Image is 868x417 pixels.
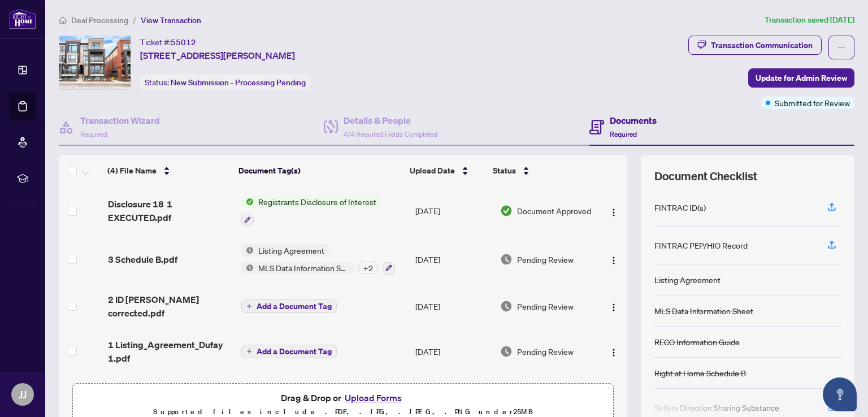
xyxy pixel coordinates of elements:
span: Required [610,130,637,138]
span: Pending Review [517,345,574,358]
button: Status IconRegistrants Disclosure of Interest [241,196,381,226]
button: Logo [605,342,623,360]
button: Logo [605,202,623,220]
button: Status IconListing AgreementStatus IconMLS Data Information Sheet+2 [241,244,395,275]
div: Ticket #: [140,36,196,49]
img: Status Icon [241,262,254,274]
span: plus [246,349,252,354]
button: Transaction Communication [688,36,822,55]
span: (4) File Name [107,164,157,177]
span: Drag & Drop or [281,390,405,405]
span: Required [80,130,107,138]
li: / [133,14,136,27]
button: Update for Admin Review [748,68,854,88]
span: 4/4 Required Fields Completed [344,130,437,138]
span: plus [246,303,252,309]
button: Logo [605,250,623,268]
button: Logo [605,297,623,315]
img: Logo [609,348,618,357]
span: Update for Admin Review [756,69,847,87]
img: Logo [609,303,618,312]
td: [DATE] [411,284,496,329]
div: Status: [140,75,310,90]
span: 3 Schedule B.pdf [108,253,177,266]
span: Document Approved [517,205,591,217]
div: FINTRAC PEP/HIO Record [654,239,748,251]
span: Add a Document Tag [257,347,332,355]
span: home [59,16,67,24]
span: JJ [19,386,27,402]
article: Transaction saved [DATE] [765,14,854,27]
span: 1 Listing_Agreement_Dufay 1.pdf [108,338,232,365]
span: [STREET_ADDRESS][PERSON_NAME] [140,49,295,62]
button: Add a Document Tag [241,345,337,358]
td: [DATE] [411,329,496,374]
img: Status Icon [241,244,254,257]
span: 2 ID [PERSON_NAME] corrected.pdf [108,293,232,320]
img: Document Status [500,205,513,217]
span: Pending Review [517,300,574,312]
img: Status Icon [241,196,254,208]
td: [DATE] [411,235,496,284]
span: View Transaction [141,15,201,25]
span: Pending Review [517,253,574,266]
th: (4) File Name [103,155,234,186]
span: Deal Processing [71,15,128,25]
img: IMG-W12429818_1.jpg [59,36,131,89]
span: Document Checklist [654,168,757,184]
button: Upload Forms [341,390,405,405]
span: Upload Date [410,164,455,177]
img: logo [9,8,36,29]
div: RECO Information Guide [654,336,740,348]
div: + 2 [358,262,378,274]
span: ellipsis [837,44,845,51]
button: Open asap [823,377,857,411]
img: Logo [609,256,618,265]
h4: Details & People [344,114,437,127]
th: Upload Date [405,155,488,186]
div: Right at Home Schedule B [654,367,746,379]
button: Add a Document Tag [241,299,337,314]
button: Add a Document Tag [241,344,337,359]
span: MLS Data Information Sheet [254,262,354,274]
div: FINTRAC ID(s) [654,201,706,214]
img: Document Status [500,253,513,266]
div: MLS Data Information Sheet [654,305,753,317]
img: Document Status [500,345,513,358]
span: Listing Agreement [254,244,329,257]
th: Document Tag(s) [234,155,405,186]
img: Logo [609,208,618,217]
th: Status [488,155,589,186]
td: [DATE] [411,186,496,235]
span: Add a Document Tag [257,302,332,310]
h4: Documents [610,114,657,127]
button: Add a Document Tag [241,299,337,313]
div: Listing Agreement [654,273,721,286]
h4: Transaction Wizard [80,114,160,127]
span: Registrants Disclosure of Interest [254,196,381,208]
span: New Submission - Processing Pending [171,77,306,88]
img: Document Status [500,300,513,312]
span: 55012 [171,37,196,47]
span: Submitted for Review [775,97,850,109]
span: Disclosure 18 1 EXECUTED.pdf [108,197,232,224]
div: Transaction Communication [711,36,813,54]
span: Status [493,164,516,177]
